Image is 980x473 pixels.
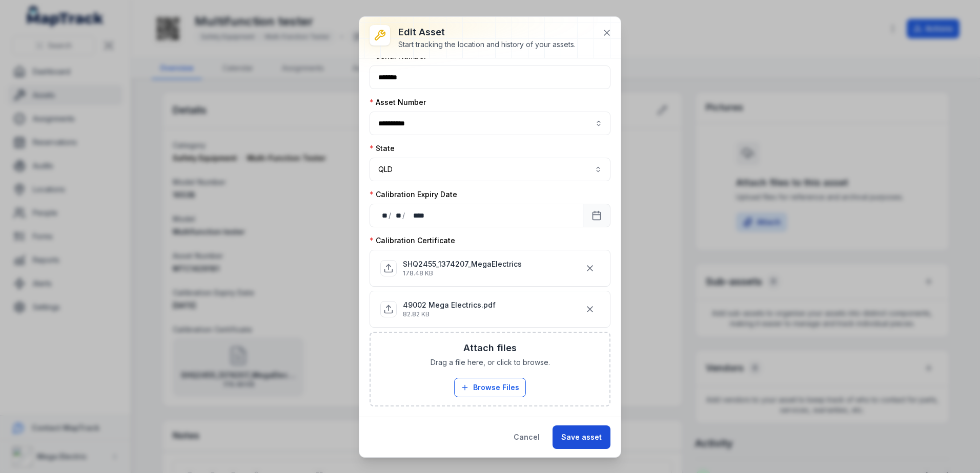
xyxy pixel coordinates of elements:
[398,25,576,39] h3: Edit asset
[403,269,522,277] p: 178.48 KB
[463,341,517,355] h3: Attach files
[505,425,548,449] button: Cancel
[403,259,522,269] p: SHQ2455_1374207_MegaElectrics
[378,210,389,221] div: day,
[454,378,526,397] button: Browse Files
[406,210,425,221] div: year,
[553,425,610,449] button: Save asset
[389,210,392,221] div: /
[403,310,496,318] p: 82.82 KB
[370,143,395,154] label: State
[431,357,550,368] span: Drag a file here, or click to browse.
[370,112,610,135] input: asset-edit:cf[0fc6bfac-2c02-4098-8726-32d8970f8369]-label
[402,210,406,221] div: /
[398,39,576,50] div: Start tracking the location and history of your assets.
[370,158,610,181] button: QLD
[392,210,402,221] div: month,
[370,189,457,200] label: Calibration Expiry Date
[370,235,455,246] label: Calibration Certificate
[403,300,496,310] p: 49002 Mega Electrics.pdf
[583,204,610,227] button: Calendar
[370,97,426,107] label: Asset Number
